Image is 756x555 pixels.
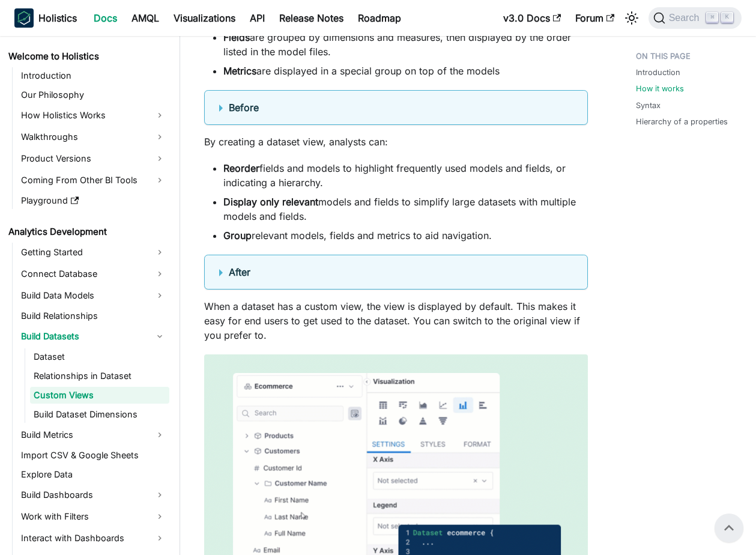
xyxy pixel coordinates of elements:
a: Welcome to Holistics [5,48,169,65]
a: Custom Views [30,387,169,404]
a: Coming From Other BI Tools [17,171,169,190]
strong: Fields [223,31,250,43]
a: Build Dashboards [17,485,169,505]
li: are displayed in a special group on top of the models [223,64,588,78]
summary: Before [219,100,573,115]
a: Build Metrics [17,425,169,444]
a: Playground [17,192,169,209]
summary: After [219,265,573,279]
a: Forum [568,8,621,28]
a: Connect Database [17,264,169,284]
strong: Group [223,229,252,241]
a: HolisticsHolistics [14,8,77,28]
li: relevant models, fields and metrics to aid navigation. [223,228,588,243]
a: Work with Filters [17,507,169,526]
a: API [243,8,272,28]
a: How Holistics Works [17,106,169,125]
strong: Metrics [223,65,256,77]
a: Build Relationships [17,308,169,324]
a: Visualizations [166,8,243,28]
span: Search [665,13,707,23]
a: Introduction [17,67,169,84]
a: Build Data Models [17,286,169,305]
kbd: ⌘ [706,12,718,23]
a: Import CSV & Google Sheets [17,447,169,464]
img: Holistics [14,8,34,28]
a: AMQL [124,8,166,28]
strong: Reorder [223,162,259,174]
a: Our Philosophy [17,86,169,103]
a: Product Versions [17,149,169,168]
a: Docs [86,8,124,28]
a: How it works [636,83,684,94]
a: Walkthroughs [17,127,169,147]
b: Before [229,102,259,114]
li: models and fields to simplify large datasets with multiple models and fields. [223,195,588,223]
a: v3.0 Docs [496,8,568,28]
li: are grouped by dimensions and measures, then displayed by the order listed in the model files. [223,30,588,59]
a: Dataset [30,348,169,365]
a: Relationships in Dataset [30,368,169,384]
a: Build Dataset Dimensions [30,406,169,423]
button: Switch between dark and light mode (currently light mode) [622,8,641,28]
a: Hierarchy of a properties [636,116,728,127]
a: Introduction [636,67,680,78]
a: Explore Data [17,466,169,483]
b: After [229,266,250,278]
li: fields and models to highlight frequently used models and fields, or indicating a hierarchy. [223,161,588,190]
a: Release Notes [272,8,351,28]
a: Build Datasets [17,327,169,346]
kbd: K [721,12,733,23]
p: When a dataset has a custom view, the view is displayed by default. This makes it easy for end us... [204,299,588,342]
strong: Display only relevant [223,196,318,208]
a: Getting Started [17,243,169,262]
a: Roadmap [351,8,408,28]
button: Scroll back to top [715,514,743,542]
a: Interact with Dashboards [17,529,169,548]
b: Holistics [38,11,77,25]
button: Search (Command+K) [649,7,742,29]
a: Syntax [636,100,661,111]
p: By creating a dataset view, analysts can: [204,135,588,149]
a: Analytics Development [5,223,169,240]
